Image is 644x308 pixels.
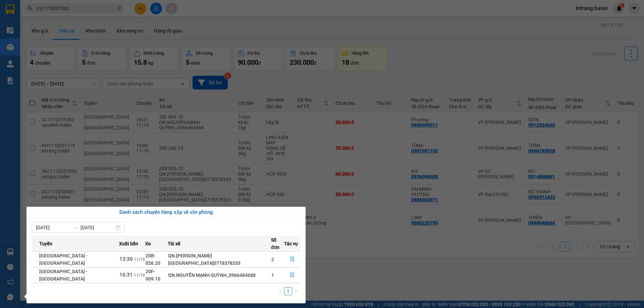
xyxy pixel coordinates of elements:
span: 16:31 [119,272,133,278]
input: Đến ngày [80,224,114,231]
input: Từ ngày [36,224,70,231]
button: file-done [284,254,300,265]
span: 11/10 [134,273,145,278]
span: 13:30 [119,256,133,262]
span: Tuyến [39,240,52,247]
span: swap-right [72,225,78,230]
span: Xuất bến [119,240,138,247]
li: 1 [284,287,292,295]
div: Danh sách chuyến hàng sắp về văn phòng [32,208,300,217]
li: Next Page [292,287,300,295]
span: [GEOGRAPHIC_DATA] - [GEOGRAPHIC_DATA] [39,253,88,266]
span: [GEOGRAPHIC_DATA] - [GEOGRAPHIC_DATA] [39,269,88,282]
span: 20B-026.20 [146,253,160,266]
span: 2 [271,257,274,262]
span: Tác vụ [284,240,298,247]
span: left [278,289,282,293]
span: 20F-009.10 [146,269,160,282]
button: file-done [284,270,300,281]
span: to [72,225,78,230]
button: right [292,287,300,295]
span: Xe [145,240,151,247]
span: file-done [290,257,294,262]
span: file-done [290,272,294,278]
span: 1 [271,272,274,278]
button: left [276,287,284,295]
div: QN.[PERSON_NAME][GEOGRAPHIC_DATA]0778378333 [168,252,271,267]
li: Previous Page [276,287,284,295]
span: Tài xế [168,240,180,247]
span: 11/10 [134,257,145,262]
div: QN.NGUYỄN MẠNH QUỲNH_0966484688 [168,271,271,279]
a: 1 [284,288,292,295]
span: Số đơn [271,236,284,251]
span: right [294,289,298,293]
